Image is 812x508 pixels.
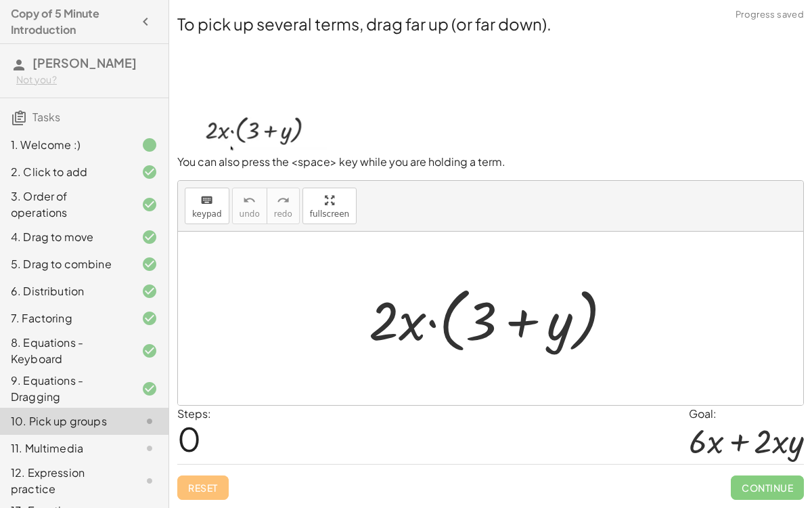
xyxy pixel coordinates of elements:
i: Task not started. [141,413,158,429]
div: 3. Order of operations [11,188,120,221]
span: keypad [192,209,222,219]
button: keyboardkeypad [185,188,229,224]
div: 2. Click to add [11,164,120,180]
div: Goal: [689,406,804,422]
div: 11. Multimedia [11,440,120,457]
div: 9. Equations - Dragging [11,373,120,405]
i: Task finished and correct. [141,196,158,213]
span: Progress saved [736,8,804,22]
button: fullscreen [302,188,357,224]
div: 4. Drag to move [11,229,120,245]
p: You can also press the <space> key while you are holding a term. [177,154,804,170]
div: 5. Drag to combine [11,256,120,272]
span: [PERSON_NAME] [32,55,137,70]
span: Tasks [32,110,60,124]
label: Steps: [177,406,211,421]
i: Task not started. [141,473,158,489]
div: 7. Factoring [11,310,120,326]
button: redoredo [267,188,300,224]
i: redo [277,192,290,209]
i: Task finished. [141,137,158,153]
i: keyboard [200,192,213,209]
i: Task finished and correct. [141,164,158,180]
span: fullscreen [310,209,349,219]
i: Task finished and correct. [141,283,158,299]
div: 10. Pick up groups [11,413,120,429]
div: 8. Equations - Keyboard [11,335,120,367]
h4: Copy of 5 Minute Introduction [11,5,133,38]
div: 1. Welcome :) [11,137,120,153]
h2: To pick up several terms, drag far up (or far down). [177,12,804,35]
img: 7082fc1485faebb9b7af93849eb8fc5ffd41b57dcc94cb7c7bb5916beca3cf65.webp [177,35,328,150]
i: Task finished and correct. [141,381,158,397]
i: Task finished and correct. [141,229,158,245]
span: undo [240,209,260,219]
div: Not you? [16,73,158,87]
button: undoundo [232,188,267,224]
span: 0 [177,418,201,459]
i: Task finished and correct. [141,343,158,359]
i: Task finished and correct. [141,310,158,326]
span: redo [274,209,292,219]
i: Task finished and correct. [141,256,158,272]
i: undo [243,192,256,209]
div: 12. Expression practice [11,465,120,497]
div: 6. Distribution [11,283,120,299]
i: Task not started. [141,440,158,457]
